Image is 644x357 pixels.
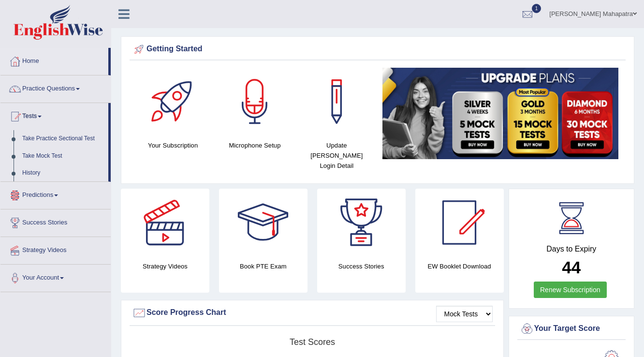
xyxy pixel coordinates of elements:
h4: Days to Expiry [520,245,624,253]
a: Strategy Videos [0,237,111,261]
a: Your Account [0,265,111,289]
a: Tests [0,103,108,127]
a: Take Practice Sectional Test [18,130,108,148]
a: History [18,164,108,182]
h4: Strategy Videos [121,261,209,271]
img: small5.jpg [382,68,618,159]
h4: Your Subscription [137,140,209,150]
div: Score Progress Chart [132,306,493,320]
a: Renew Subscription [534,282,607,298]
a: Practice Questions [0,75,111,100]
h4: Microphone Setup [219,140,291,150]
a: Take Mock Test [18,148,108,165]
a: Home [0,48,108,72]
tspan: Test scores [290,337,335,347]
div: Your Target Score [520,322,624,336]
div: Getting Started [132,42,623,57]
a: Success Stories [0,209,111,234]
h4: Book PTE Exam [219,261,307,271]
h4: Update [PERSON_NAME] Login Detail [301,140,373,171]
a: Predictions [0,182,111,206]
b: 44 [562,258,581,277]
h4: EW Booklet Download [415,261,504,271]
span: 1 [532,4,542,13]
h4: Success Stories [317,261,406,271]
